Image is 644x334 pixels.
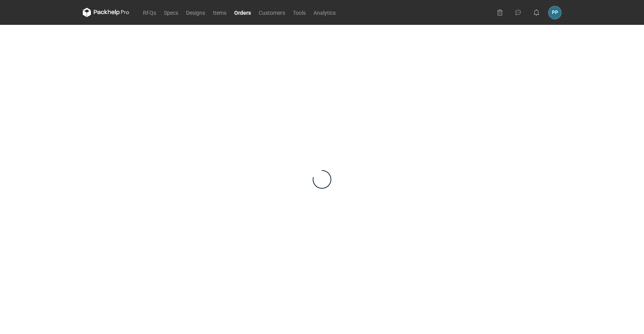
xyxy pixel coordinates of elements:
[182,8,209,17] a: Designs
[230,8,255,17] a: Orders
[548,6,561,19] button: PP
[548,6,561,19] div: Paweł Puch
[310,8,339,17] a: Analytics
[83,8,129,17] svg: Packhelp Pro
[160,8,182,17] a: Specs
[209,8,230,17] a: Items
[289,8,310,17] a: Tools
[139,8,160,17] a: RFQs
[255,8,289,17] a: Customers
